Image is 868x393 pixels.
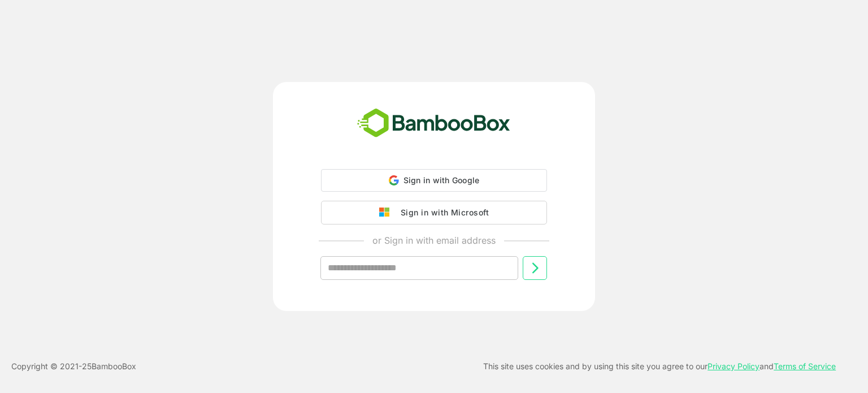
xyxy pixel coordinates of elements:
[379,208,395,218] img: google
[774,361,836,371] a: Terms of Service
[372,234,496,247] p: or Sign in with email address
[321,201,547,224] button: Sign in with Microsoft
[351,105,517,142] img: bamboobox
[403,175,480,185] span: Sign in with Google
[11,360,136,373] p: Copyright © 2021- 25 BambooBox
[395,205,489,220] div: Sign in with Microsoft
[321,169,547,192] div: Sign in with Google
[708,361,759,371] a: Privacy Policy
[483,360,836,373] p: This site uses cookies and by using this site you agree to our and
